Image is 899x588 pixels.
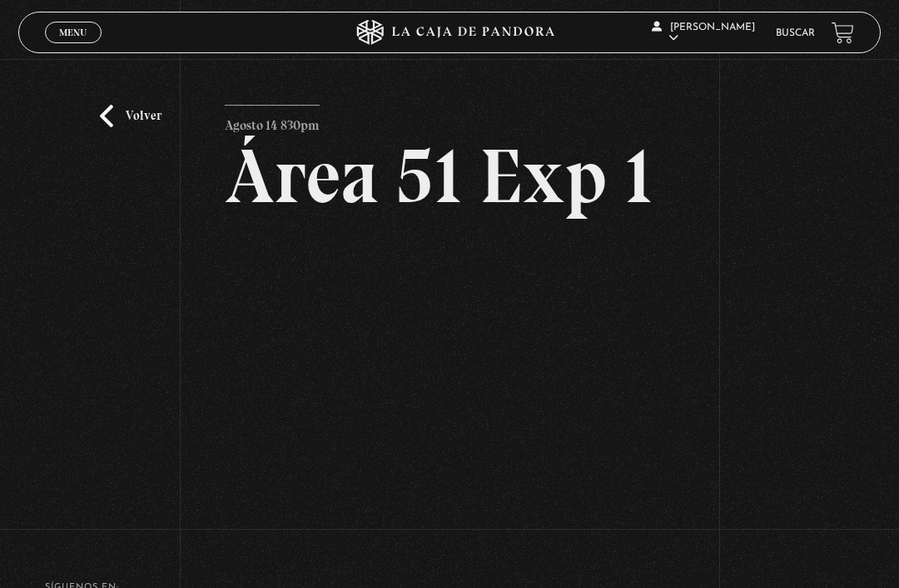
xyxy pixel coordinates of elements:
[832,22,854,44] a: View your shopping cart
[652,22,755,43] span: [PERSON_NAME]
[225,240,673,492] iframe: Dailymotion video player – PROGRAMA - AREA 51 - 14 DE AGOSTO
[59,27,87,37] span: Menu
[776,28,815,38] a: Buscar
[100,105,161,127] a: Volver
[54,42,93,53] span: Cerrar
[225,138,673,215] h2: Área 51 Exp 1
[225,105,320,138] p: Agosto 14 830pm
